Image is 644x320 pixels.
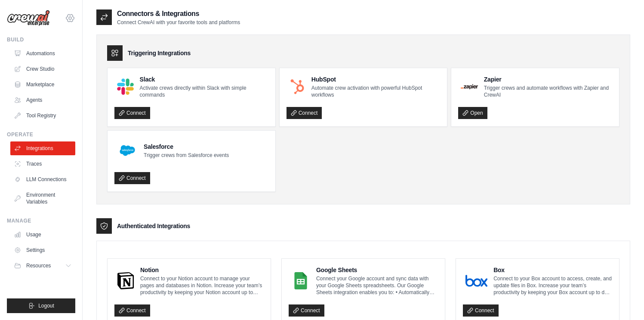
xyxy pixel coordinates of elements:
img: Slack Logo [117,78,134,95]
h4: Slack [140,75,268,84]
img: Zapier Logo [461,84,478,89]
a: Connect [287,107,322,119]
button: Logout [7,298,75,313]
div: Operate [7,131,75,138]
a: Environment Variables [10,188,75,209]
a: Connect [114,172,150,184]
a: Agents [10,93,75,107]
img: Google Sheets Logo [291,272,310,289]
h4: Zapier [484,75,612,84]
a: Traces [10,157,75,171]
h4: Box [493,266,612,274]
p: Connect your Google account and sync data with your Google Sheets spreadsheets. Our Google Sheets... [316,275,438,296]
button: Resources [10,259,75,273]
a: Connect [463,304,499,317]
a: Connect [114,107,150,119]
div: Manage [7,217,75,224]
span: Resources [26,262,51,269]
a: Crew Studio [10,62,75,76]
a: Settings [10,243,75,257]
a: Open [458,107,487,119]
img: Salesforce Logo [117,140,138,161]
a: Connect [289,304,324,317]
p: Connect to your Box account to access, create, and update files in Box. Increase your team’s prod... [493,275,612,296]
a: Tool Registry [10,109,75,122]
a: Usage [10,228,75,242]
p: Activate crews directly within Slack with simple commands [140,85,268,98]
h2: Connectors & Integrations [117,9,240,19]
div: Build [7,36,75,43]
a: LLM Connections [10,173,75,186]
span: Logout [38,302,54,309]
h4: Salesforce [144,142,229,151]
a: Automations [10,47,75,60]
a: Marketplace [10,78,75,91]
p: Connect CrewAI with your favorite tools and platforms [117,19,240,26]
img: Box Logo [465,272,487,289]
img: Notion Logo [117,272,134,289]
a: Integrations [10,141,75,155]
h3: Triggering Integrations [128,49,191,57]
p: Automate crew activation with powerful HubSpot workflows [311,85,440,98]
p: Connect to your Notion account to manage your pages and databases in Notion. Increase your team’s... [140,275,264,296]
h4: HubSpot [311,75,440,84]
img: HubSpot Logo [289,78,305,95]
p: Trigger crews from Salesforce events [144,152,229,159]
h4: Notion [140,266,264,274]
h4: Google Sheets [316,266,438,274]
h3: Authenticated Integrations [117,222,190,230]
a: Connect [114,304,150,317]
img: Logo [7,10,50,26]
p: Trigger crews and automate workflows with Zapier and CrewAI [484,85,612,98]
